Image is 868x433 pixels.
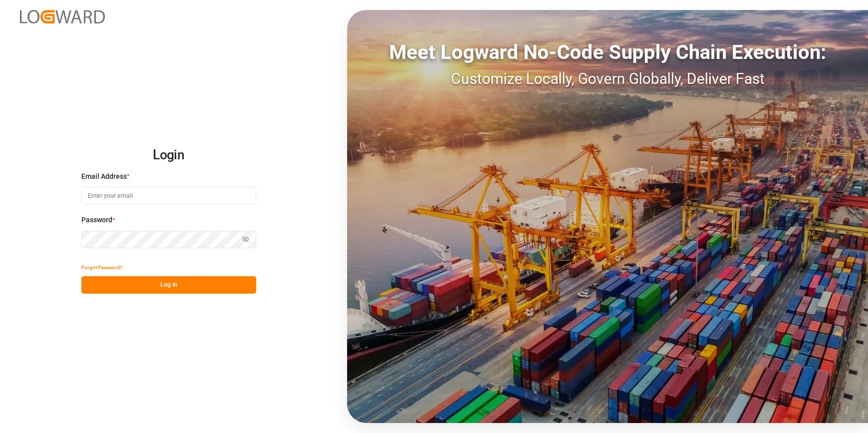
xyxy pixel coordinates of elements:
[81,215,112,225] span: Password
[81,276,256,294] button: Log In
[20,10,105,23] img: Logward_new_orange.png
[81,259,122,276] button: Forgot Password?
[81,139,256,171] h2: Login
[347,37,868,67] div: Meet Logward No-Code Supply Chain Execution:
[81,171,127,182] span: Email Address
[81,187,256,204] input: Enter your email
[347,67,868,90] div: Customize Locally, Govern Globally, Deliver Fast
